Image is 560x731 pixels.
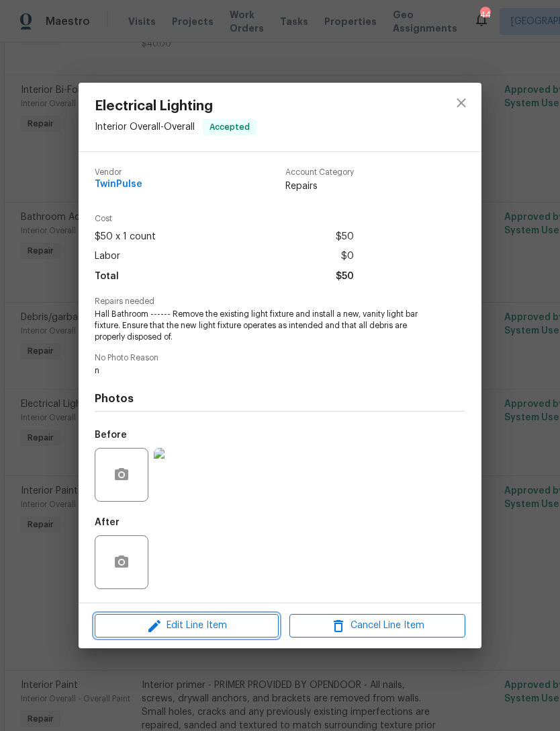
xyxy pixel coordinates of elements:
span: Accepted [204,120,255,134]
span: Repairs [285,180,354,193]
span: Electrical Lighting [95,99,256,114]
span: Vendor [95,168,142,177]
span: Interior Overall - Overall [95,122,195,132]
span: $50 [336,267,354,286]
span: Account Category [285,168,354,177]
span: n [95,365,428,377]
span: $50 x 1 count [95,227,156,247]
button: close [445,87,477,119]
h5: Before [95,430,127,440]
span: Cost [95,215,354,223]
span: Cancel Line Item [293,617,461,634]
h4: Photos [95,392,465,406]
span: Hall Bathroom ------ Remove the existing light fixture and install a new, vanity light bar fixtur... [95,309,428,342]
span: TwinPulse [95,180,142,190]
span: Labor [95,247,120,266]
span: Repairs needed [95,297,465,306]
div: 44 [480,8,489,22]
span: No Photo Reason [95,354,465,362]
button: Cancel Line Item [289,614,465,638]
span: $50 [336,227,354,247]
h5: After [95,518,120,527]
span: Edit Line Item [99,617,275,634]
span: $0 [341,247,354,266]
span: Total [95,267,119,286]
button: Edit Line Item [95,614,279,638]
